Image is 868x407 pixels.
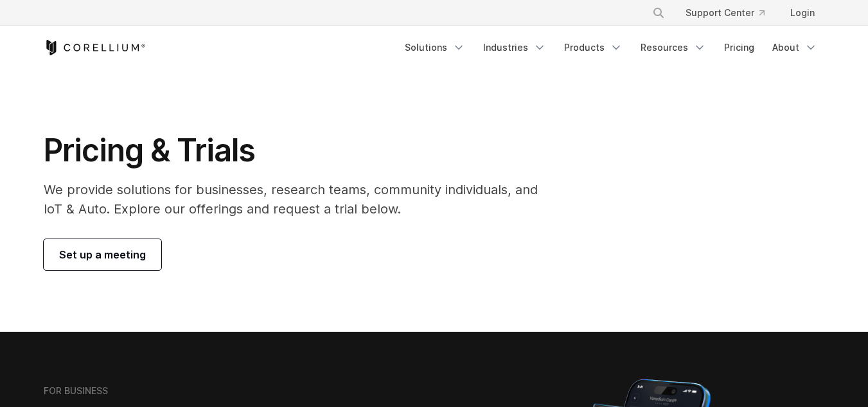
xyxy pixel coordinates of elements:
[44,180,556,219] p: We provide solutions for businesses, research teams, community individuals, and IoT & Auto. Explo...
[59,247,146,262] span: Set up a meeting
[44,40,146,55] a: Corellium Home
[633,36,714,59] a: Resources
[556,36,630,59] a: Products
[44,385,108,397] h6: FOR BUSINESS
[397,36,473,59] a: Solutions
[397,36,825,59] div: Navigation Menu
[716,36,762,59] a: Pricing
[637,1,825,24] div: Navigation Menu
[44,239,161,270] a: Set up a meeting
[44,131,556,170] h1: Pricing & Trials
[675,1,775,24] a: Support Center
[475,36,554,59] a: Industries
[647,1,670,24] button: Search
[780,1,825,24] a: Login
[765,36,825,59] a: About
